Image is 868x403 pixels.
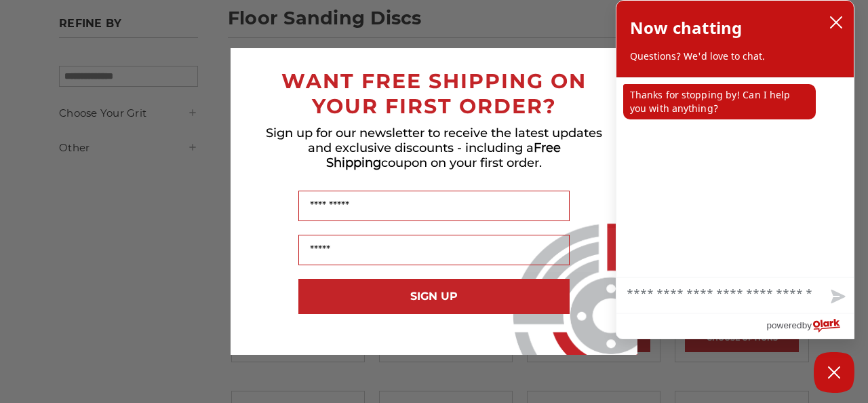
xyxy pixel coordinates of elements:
span: Free Shipping [326,140,561,170]
button: SIGN UP [298,279,570,314]
span: powered [766,317,802,334]
div: chat [616,77,854,277]
span: Sign up for our newsletter to receive the latest updates and exclusive discounts - including a co... [266,126,602,170]
button: Send message [820,282,854,313]
input: Email [298,235,570,265]
p: Thanks for stopping by! Can I help you with anything? [623,84,816,119]
button: close chatbox [825,12,847,33]
span: by [802,317,812,334]
h2: Now chatting [630,14,742,41]
button: Close Chatbox [814,352,854,393]
p: Questions? We'd love to chat. [630,50,840,63]
a: Powered by Olark [766,313,854,339]
span: WANT FREE SHIPPING ON YOUR FIRST ORDER? [281,69,587,119]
